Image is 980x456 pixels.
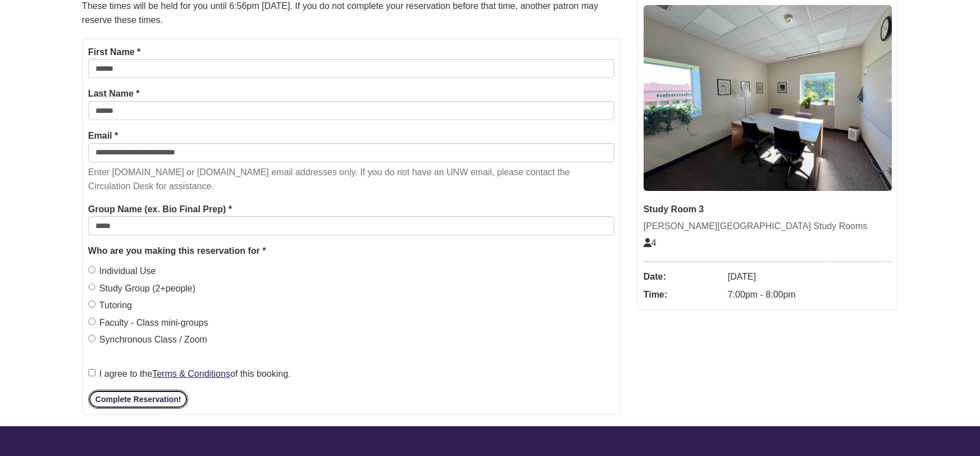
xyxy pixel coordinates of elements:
dt: Time: [644,286,722,304]
input: Synchronous Class / Zoom [88,335,95,342]
label: Last Name * [88,86,140,101]
label: Faculty - Class mini-groups [88,316,208,330]
div: Study Room 3 [644,202,892,217]
input: Study Group (2+people) [88,284,95,291]
label: I agree to the of this booking. [88,367,291,381]
input: Tutoring [88,300,95,308]
span: The capacity of this space [644,238,657,248]
label: Individual Use [88,264,156,279]
label: Tutoring [88,298,132,313]
button: Complete Reservation! [88,390,188,409]
label: Email * [88,129,118,143]
a: Terms & Conditions [152,369,230,379]
dd: [DATE] [728,268,892,286]
legend: Who are you making this reservation for * [88,244,614,258]
img: Study Room 3 [644,5,892,191]
div: [PERSON_NAME][GEOGRAPHIC_DATA] Study Rooms [644,219,892,234]
input: Faculty - Class mini-groups [88,318,95,325]
p: Enter [DOMAIN_NAME] or [DOMAIN_NAME] email addresses only. If you do not have an UNW email, pleas... [88,165,614,194]
input: I agree to theTerms & Conditionsof this booking. [88,369,95,376]
label: Synchronous Class / Zoom [88,332,207,347]
dd: 7:00pm - 8:00pm [728,286,892,304]
dt: Date: [644,268,722,286]
label: Study Group (2+people) [88,281,195,296]
label: First Name * [88,45,140,60]
label: Group Name (ex. Bio Final Prep) * [88,202,232,217]
input: Individual Use [88,266,95,273]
